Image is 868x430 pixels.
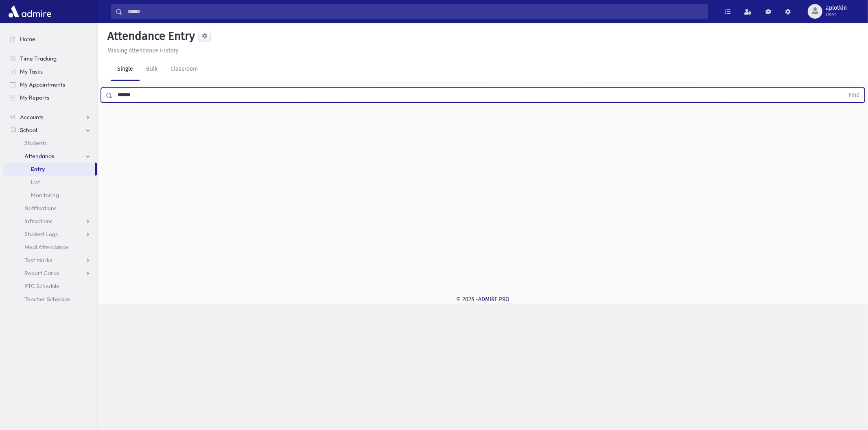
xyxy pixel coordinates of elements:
a: Time Tracking [3,52,97,65]
a: Report Cards [3,267,97,280]
img: AdmirePro [7,3,53,20]
a: Entry [3,163,95,176]
a: Infractions [3,215,97,228]
span: Time Tracking [20,55,57,62]
a: Students [3,137,97,150]
a: List [3,176,97,189]
span: My Tasks [20,68,43,75]
span: My Appointments [20,81,65,88]
a: PTC Schedule [3,280,97,293]
a: Single [111,58,140,81]
span: My Reports [20,94,49,101]
a: Test Marks [3,254,97,267]
a: Bulk [140,58,164,81]
a: Notifications [3,202,97,215]
a: Classroom [164,58,204,81]
a: My Reports [3,91,97,104]
span: aplotkin [826,5,847,11]
span: Accounts [20,113,44,121]
span: Monitoring [31,191,59,199]
span: List [31,178,40,186]
div: © 2025 - [111,295,855,304]
span: School [20,126,37,134]
a: Monitoring [3,189,97,202]
a: Home [3,33,97,46]
a: ADMIRE PRO [478,296,509,303]
h5: Attendance Entry [104,29,195,43]
a: My Tasks [3,65,97,78]
a: Missing Attendance History [104,47,179,54]
a: Student Logs [3,228,97,241]
span: Meal Attendance [24,243,68,251]
span: Test Marks [24,256,52,264]
button: Find [844,88,864,102]
a: Attendance [3,150,97,163]
a: Accounts [3,111,97,124]
span: Students [24,139,47,147]
span: Teacher Schedule [24,295,70,303]
a: School [3,124,97,137]
span: User [826,11,847,18]
a: My Appointments [3,78,97,91]
span: Home [20,35,35,43]
span: Attendance [24,152,55,160]
span: Report Cards [24,269,59,277]
span: Student Logs [24,230,58,238]
span: Entry [31,165,45,173]
a: Meal Attendance [3,241,97,254]
input: Search [122,4,708,19]
span: Notifications [24,204,57,212]
u: Missing Attendance History [107,47,179,54]
a: Teacher Schedule [3,293,97,306]
span: PTC Schedule [24,282,59,290]
span: Infractions [24,217,52,225]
